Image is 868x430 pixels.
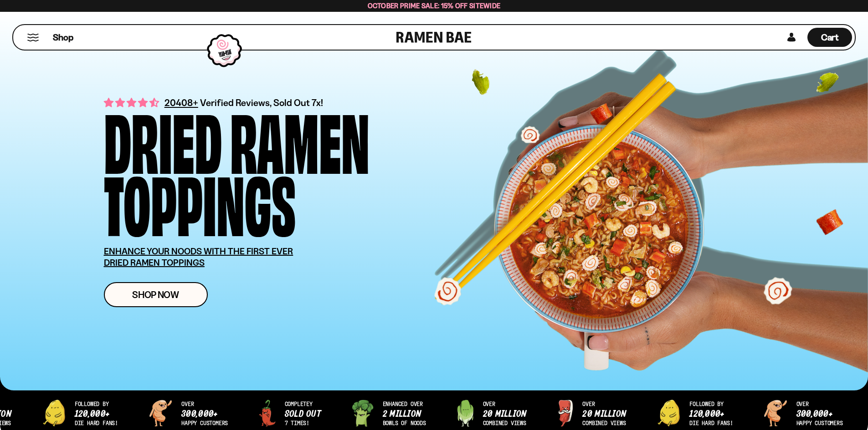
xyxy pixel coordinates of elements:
div: Ramen [230,107,370,170]
div: Toppings [104,170,296,232]
button: Mobile Menu Trigger [27,34,39,41]
span: Cart [821,32,839,43]
span: October Prime Sale: 15% off Sitewide [368,1,501,10]
a: Shop [53,28,73,47]
span: Shop [53,31,73,44]
span: Shop Now [132,290,179,299]
u: ENHANCE YOUR NOODS WITH THE FIRST EVER DRIED RAMEN TOPPINGS [104,246,293,268]
a: Shop Now [104,282,208,307]
div: Cart [807,25,852,50]
div: Dried [104,107,222,170]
